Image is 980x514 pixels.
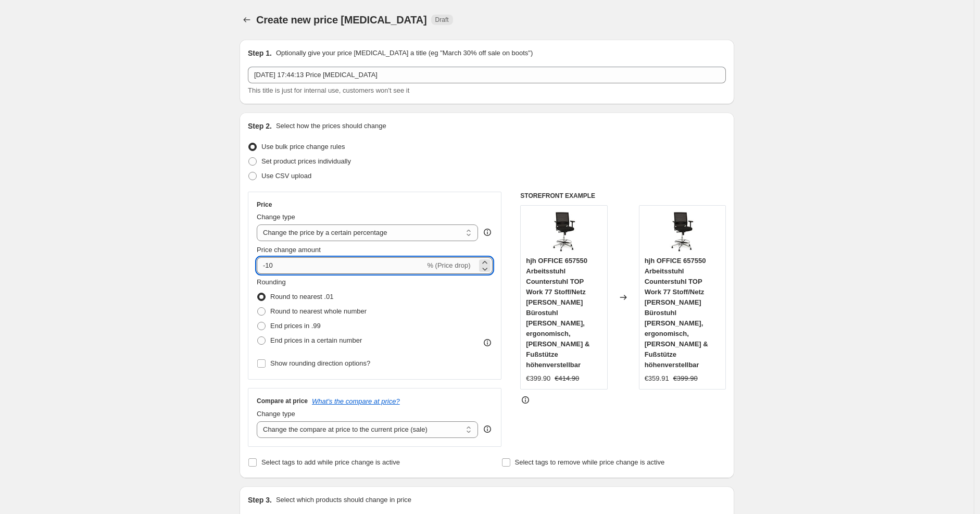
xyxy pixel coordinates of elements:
button: Price change jobs [240,12,254,27]
p: Select which products should change in price [276,495,411,505]
span: Create new price [MEDICAL_DATA] [256,14,427,26]
h3: Compare at price [257,397,308,405]
span: End prices in a certain number [270,336,362,344]
span: Price change amount [257,246,321,254]
span: This title is just for internal use, customers won't see it [248,86,409,94]
span: Select tags to remove while price change is active [515,458,665,466]
span: % (Price drop) [427,261,470,269]
input: 30% off holiday sale [248,67,726,83]
img: 81V_RU0X-PL_80x.jpg [661,211,703,253]
div: €399.90 [526,373,550,384]
input: -15 [257,257,425,274]
span: Show rounding direction options? [270,359,370,367]
strike: €399.90 [673,373,698,384]
span: hjh OFFICE 657550 Arbeitsstuhl Counterstuhl TOP Work 77 Stoff/Netz [PERSON_NAME] Bürostuhl [PERSO... [645,257,708,369]
h2: Step 2. [248,121,272,131]
span: Change type [257,410,295,418]
h6: STOREFRONT EXAMPLE [520,192,726,200]
h2: Step 1. [248,48,272,58]
span: Change type [257,213,295,221]
h3: Price [257,200,272,209]
strike: €414.90 [555,373,579,384]
span: Draft [435,16,449,24]
div: €359.91 [645,373,669,384]
span: Use CSV upload [261,172,311,180]
span: End prices in .99 [270,322,321,330]
p: Select how the prices should change [276,121,386,131]
span: Select tags to add while price change is active [261,458,400,466]
button: What's the compare at price? [312,397,400,405]
h2: Step 3. [248,495,272,505]
div: help [482,227,493,237]
span: Use bulk price change rules [261,143,345,151]
span: Round to nearest whole number [270,307,367,315]
span: Round to nearest .01 [270,293,333,300]
div: help [482,424,493,434]
span: hjh OFFICE 657550 Arbeitsstuhl Counterstuhl TOP Work 77 Stoff/Netz [PERSON_NAME] Bürostuhl [PERSO... [526,257,589,369]
span: Rounding [257,278,286,286]
img: 81V_RU0X-PL_80x.jpg [543,211,585,253]
p: Optionally give your price [MEDICAL_DATA] a title (eg "March 30% off sale on boots") [276,48,533,58]
span: Set product prices individually [261,157,351,165]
